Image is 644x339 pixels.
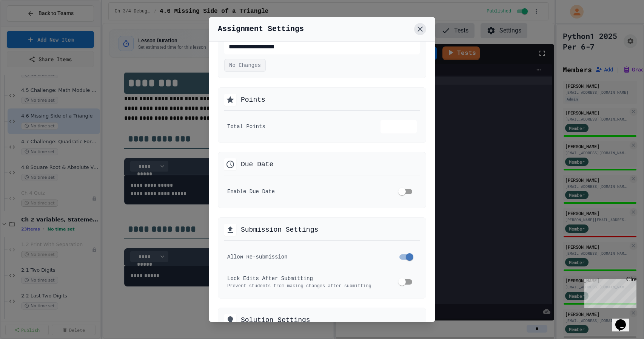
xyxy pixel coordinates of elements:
[224,59,266,72] button: No Changes
[227,275,389,282] div: Lock Edits After Submitting
[581,276,636,308] iframe: chat widget
[241,315,310,325] h2: Solution Settings
[241,159,273,170] h2: Due Date
[227,283,389,289] div: Prevent students from making changes after submitting
[227,123,374,130] div: Total Points
[227,188,389,195] div: Enable Due Date
[612,309,636,331] iframe: chat widget
[241,224,318,235] h2: Submission Settings
[241,94,265,105] h2: Points
[227,253,389,261] div: Allow Re-submission
[218,24,304,34] h1: Assignment Settings
[3,3,52,48] div: Chat with us now!Close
